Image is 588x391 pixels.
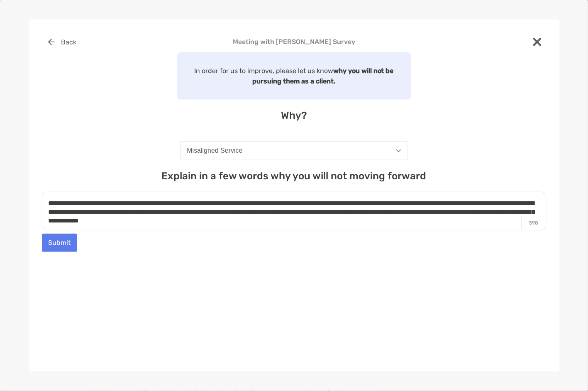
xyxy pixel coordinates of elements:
h4: Meeting with [PERSON_NAME] Survey [42,38,547,46]
div: Misaligned Service [187,147,243,154]
img: close modal [533,38,542,46]
img: button icon [48,39,55,45]
button: Submit [42,234,77,252]
button: Back [42,33,83,51]
p: 598 [522,216,546,230]
h4: Why? [42,110,547,121]
h4: Explain in a few words why you will not moving forward [42,170,547,182]
p: In order for us to improve, please let us know [182,66,406,86]
button: Misaligned Service [180,141,408,160]
img: Open dropdown arrow [396,149,401,152]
